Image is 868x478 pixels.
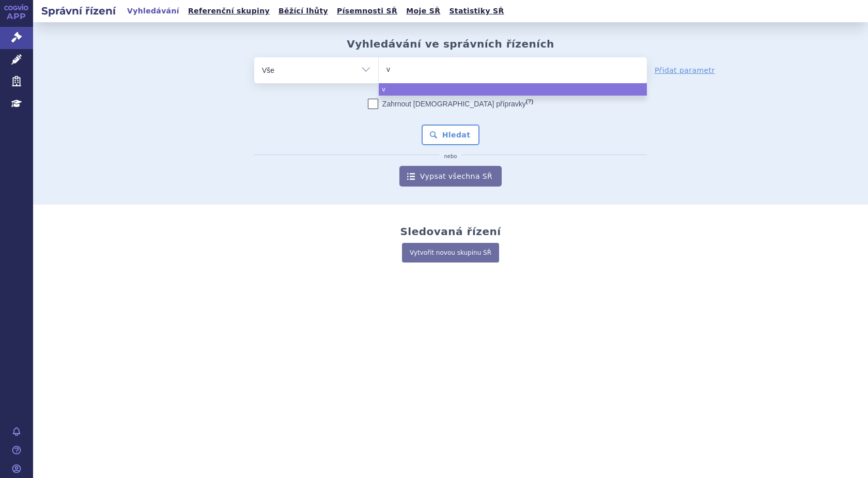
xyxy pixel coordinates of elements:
h2: Správní řízení [33,4,124,18]
a: Moje SŘ [403,4,443,18]
li: v [379,83,647,96]
abbr: (?) [526,98,533,105]
h2: Vyhledávání ve správních řízeních [347,38,554,50]
a: Písemnosti SŘ [334,4,400,18]
a: Běžící lhůty [275,4,331,18]
button: Hledat [422,125,480,145]
a: Vypsat všechna SŘ [399,166,502,187]
label: Zahrnout [DEMOGRAPHIC_DATA] přípravky [368,99,533,109]
i: nebo [439,153,462,160]
a: Vyhledávání [124,4,182,18]
a: Referenční skupiny [185,4,273,18]
a: Vytvořit novou skupinu SŘ [402,243,499,263]
a: Přidat parametr [655,65,715,75]
h2: Sledovaná řízení [400,225,501,238]
a: Statistiky SŘ [446,4,507,18]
